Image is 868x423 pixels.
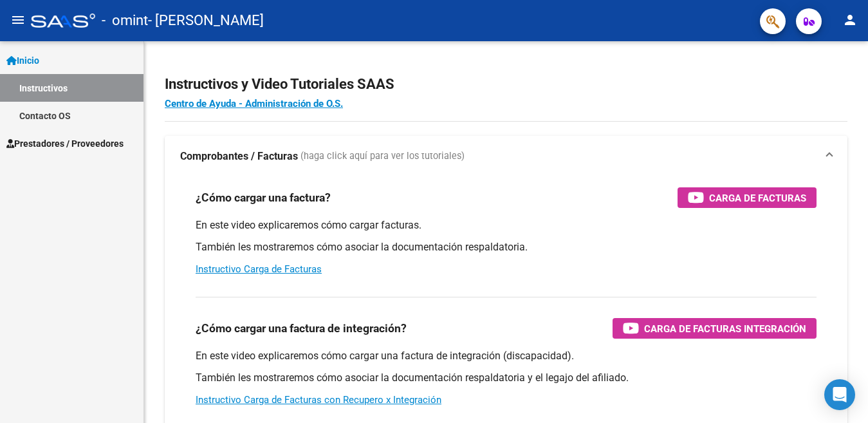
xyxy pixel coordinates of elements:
button: Carga de Facturas Integración [613,318,817,339]
p: También les mostraremos cómo asociar la documentación respaldatoria. [196,240,817,254]
div: Open Intercom Messenger [824,379,855,410]
a: Instructivo Carga de Facturas [196,263,322,275]
h3: ¿Cómo cargar una factura? [196,189,331,207]
span: (haga click aquí para ver los tutoriales) [300,149,465,164]
span: - omint [102,6,148,35]
mat-icon: menu [10,12,26,28]
mat-expansion-panel-header: Comprobantes / Facturas (haga click aquí para ver los tutoriales) [165,136,847,177]
span: Carga de Facturas [709,190,806,206]
h3: ¿Cómo cargar una factura de integración? [196,319,407,337]
span: Inicio [6,53,39,68]
p: En este video explicaremos cómo cargar una factura de integración (discapacidad). [196,349,817,363]
a: Centro de Ayuda - Administración de O.S. [165,98,343,109]
h2: Instructivos y Video Tutoriales SAAS [165,72,847,97]
span: - [PERSON_NAME] [148,6,264,35]
p: También les mostraremos cómo asociar la documentación respaldatoria y el legajo del afiliado. [196,371,817,385]
span: Prestadores / Proveedores [6,136,124,151]
p: En este video explicaremos cómo cargar facturas. [196,218,817,232]
a: Instructivo Carga de Facturas con Recupero x Integración [196,394,441,406]
mat-icon: person [842,12,858,28]
strong: Comprobantes / Facturas [180,149,298,164]
button: Carga de Facturas [678,187,817,208]
span: Carga de Facturas Integración [644,321,806,337]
